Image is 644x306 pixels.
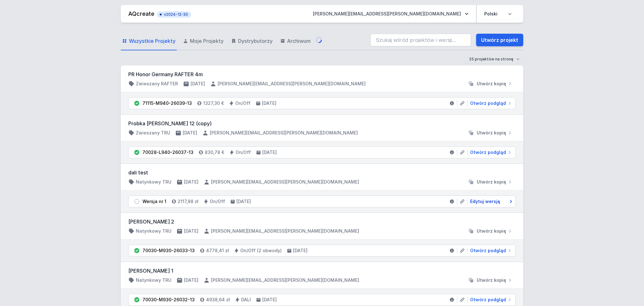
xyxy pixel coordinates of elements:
select: Wybierz język [480,8,516,20]
button: [PERSON_NAME][EMAIL_ADDRESS][PERSON_NAME][DOMAIN_NAME] [308,8,474,20]
div: 70030-M930-26032-13 [142,297,195,303]
div: 71115-M940-26039-13 [142,100,192,106]
button: Utwórz kopię [465,81,516,87]
h4: [DATE] [184,179,198,185]
span: Otwórz podgląd [470,297,506,303]
a: Otwórz podgląd [468,297,513,303]
span: Otwórz podgląd [470,149,506,156]
a: AQcreate [128,10,154,17]
span: v2024-12-30 [160,12,188,17]
h4: [PERSON_NAME][EMAIL_ADDRESS][PERSON_NAME][DOMAIN_NAME] [211,179,359,185]
h4: [DATE] [184,228,198,234]
h4: DALI [241,297,251,303]
a: Utwórz projekt [476,34,523,46]
h4: [DATE] [236,198,251,205]
span: Dystrybutorzy [238,37,273,45]
h4: [DATE] [293,247,308,254]
h4: Natynkowy TRU [136,228,171,234]
span: Utwórz kopię [477,130,506,136]
div: 70030-M930-26033-13 [142,247,195,254]
span: Edytuj wersję [470,198,500,205]
h4: Natynkowy TRU [136,179,171,185]
img: draft.svg [134,198,140,205]
h4: 4778,41 zł [206,247,229,254]
h4: 4938,64 zł [206,297,230,303]
h4: On/Off [236,149,251,156]
h3: PR Honor Germany RAFTER 4m [128,71,516,78]
div: Wersja nr 1 [142,198,166,205]
span: Archiwum [287,37,311,45]
h4: 830,78 € [205,149,224,156]
span: Utwórz kopię [477,228,506,234]
h4: Zwieszany TRU [136,130,170,136]
h4: On/Off (2 obwody) [240,247,282,254]
span: Moje Projekty [190,37,224,45]
h4: [DATE] [183,130,197,136]
button: Utwórz kopię [465,228,516,234]
h4: Zwieszany RAFTER [136,81,178,87]
h3: [PERSON_NAME] 1 [128,267,516,275]
span: Utwórz kopię [477,81,506,87]
h3: [PERSON_NAME] 2 [128,218,516,225]
div: 70028-L940-26037-13 [142,149,193,156]
h4: On/Off [210,198,225,205]
h4: [PERSON_NAME][EMAIL_ADDRESS][PERSON_NAME][DOMAIN_NAME] [211,228,359,234]
h4: [PERSON_NAME][EMAIL_ADDRESS][PERSON_NAME][DOMAIN_NAME] [218,81,366,87]
span: Otwórz podgląd [470,247,506,254]
h4: [DATE] [191,81,205,87]
h3: Probka [PERSON_NAME] 12 (copy) [128,120,516,127]
a: Otwórz podgląd [468,247,513,254]
span: Wszystkie Projekty [129,37,175,45]
h4: 1327,30 € [203,100,224,106]
a: Archiwum [279,32,312,50]
h4: Natynkowy TRU [136,277,171,283]
h4: [DATE] [262,149,277,156]
button: Utwórz kopię [465,277,516,283]
h3: dali test [128,169,516,176]
button: Utwórz kopię [465,130,516,136]
span: Utwórz kopię [477,179,506,185]
h4: [PERSON_NAME][EMAIL_ADDRESS][PERSON_NAME][DOMAIN_NAME] [210,130,358,136]
h4: On/Off [235,100,251,106]
a: Otwórz podgląd [468,100,513,106]
h4: [PERSON_NAME][EMAIL_ADDRESS][PERSON_NAME][DOMAIN_NAME] [211,277,359,283]
span: Utwórz kopię [477,277,506,283]
h4: [DATE] [262,297,277,303]
h4: [DATE] [184,277,198,283]
input: Szukaj wśród projektów i wersji... [370,34,471,46]
h4: 2117,88 zł [178,198,198,205]
a: Moje Projekty [182,32,225,50]
h4: [DATE] [262,100,276,106]
a: Wszystkie Projekty [121,32,177,50]
button: Utwórz kopię [465,179,516,185]
a: Edytuj wersję [468,198,513,205]
button: v2024-12-30 [157,10,191,18]
a: Dystrybutorzy [230,32,274,50]
a: Otwórz podgląd [468,149,513,156]
span: Otwórz podgląd [470,100,506,106]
